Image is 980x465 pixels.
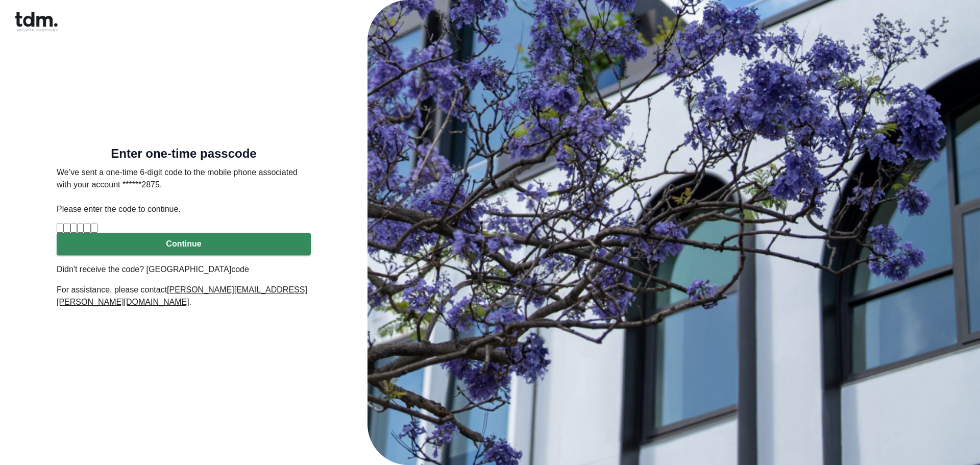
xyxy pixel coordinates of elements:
button: Continue [57,233,311,255]
h5: Enter one-time passcode [57,149,311,159]
input: Digit 3 [70,224,77,233]
input: Digit 2 [63,224,70,233]
a: code [231,265,249,274]
input: Digit 6 [91,224,97,233]
p: We’ve sent a one-time 6-digit code to the mobile phone associated with your account ******2875. P... [57,166,311,215]
u: [PERSON_NAME][EMAIL_ADDRESS][PERSON_NAME][DOMAIN_NAME] [57,285,307,306]
input: Please enter verification code. Digit 1 [57,224,63,233]
input: Digit 5 [84,224,90,233]
input: Digit 4 [77,224,84,233]
p: Didn't receive the code? [GEOGRAPHIC_DATA] [57,263,311,276]
p: For assistance, please contact . [57,284,311,308]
